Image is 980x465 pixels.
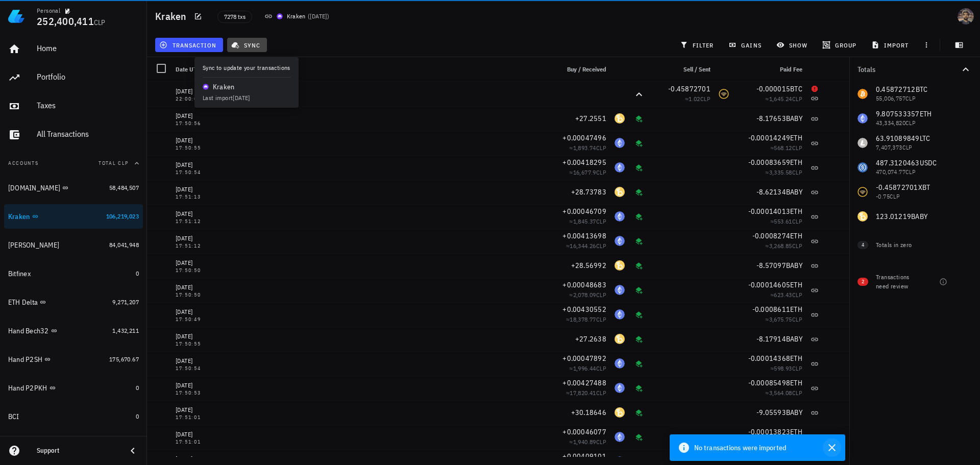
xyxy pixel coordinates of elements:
span: ≈ [566,315,606,323]
span: +0.00413698 [562,231,606,240]
span: 106,219,023 [106,212,139,220]
div: Paid Fee [733,57,806,82]
span: CLP [792,95,802,103]
span: BABY [786,187,802,197]
span: CLP [792,144,802,152]
span: 3,564.08 [769,389,792,397]
span: -9.05593 [756,408,786,417]
span: Paid Fee [780,65,802,73]
button: show [772,38,814,52]
img: LedgiFi [8,8,24,25]
div: [DATE] [176,135,208,145]
span: ≈ [570,438,606,446]
span: 17,820.41 [570,389,596,397]
div: 17:51:12 [176,243,208,249]
div: Home [37,43,139,53]
div: ETH-icon [615,211,625,222]
a: Hand Bech32 1,432,211 [4,319,143,343]
span: BABY [786,408,802,417]
span: ≈ [570,217,606,225]
span: -8.57097 [756,261,786,270]
span: group [824,41,856,49]
button: gains [724,38,768,52]
span: +0.00046077 [562,427,606,436]
span: Date UTC [176,65,200,73]
span: ETH [790,280,802,289]
a: Portfolio [4,65,143,90]
a: BCI 0 [4,404,143,429]
span: 1.02 [689,95,700,103]
span: CLP [792,364,802,372]
span: +28.73783 [571,187,606,197]
span: 553.61 [774,217,792,225]
div: [PERSON_NAME] [8,241,59,250]
span: CLP [596,217,606,225]
span: CLP [596,242,606,250]
span: gains [730,41,761,49]
div: ETH-icon [615,309,625,320]
button: filter [675,38,720,52]
div: Hand Bech32 [8,327,49,335]
span: ≈ [570,364,606,372]
span: +27.2551 [575,114,606,123]
span: ≈ [766,389,802,397]
span: 623.43 [774,291,792,299]
span: CLP [792,242,802,250]
div: 22:00:06 [176,96,208,102]
span: 3,335.58 [769,168,792,176]
span: CLP [792,168,802,176]
span: BABY [786,334,802,344]
span: 1,645.24 [769,95,792,103]
div: 17:50:55 [176,145,208,151]
span: 175,670.67 [109,355,139,363]
span: ≈ [566,389,606,397]
span: -0.00014605 [748,280,791,289]
div: ETH-icon [615,236,625,246]
span: show [778,41,807,49]
span: 84,041,948 [109,241,139,249]
div: XBT-icon [719,89,729,99]
span: 3,268.85 [769,242,792,250]
a: [PERSON_NAME] 84,041,948 [4,233,143,257]
button: import [867,38,915,52]
div: Hand P2SH [8,355,42,364]
span: -0.000015 [756,84,790,93]
span: 7278 txs [224,11,246,22]
span: 1,940.89 [573,438,596,446]
span: 4 [862,241,864,249]
span: Buy / Received [567,65,606,73]
span: 0 [136,384,139,391]
span: -0.0008274 [752,231,791,240]
div: [DATE] [176,209,208,219]
img: krakenfx [277,13,283,19]
span: CLP [94,18,106,27]
a: [DOMAIN_NAME] 58,484,507 [4,176,143,200]
button: AccountsTotal CLP [4,151,143,176]
span: 598.93 [774,364,792,372]
span: 16,344.26 [570,242,596,250]
span: +0.00047892 [562,354,606,363]
div: 17:50:53 [176,390,208,396]
div: 17:50:56 [176,121,208,126]
span: -0.0008611 [752,305,791,314]
h1: Kraken [155,8,191,25]
span: Memo [216,65,232,73]
span: +0.00430552 [562,305,606,314]
span: 1,996.44 [573,364,596,372]
div: [DATE] [176,356,208,366]
span: -8.17914 [756,334,786,344]
div: 17:50:54 [176,170,208,175]
a: Hand P2PKH 0 [4,376,143,400]
span: CLP [596,291,606,299]
div: 17:51:01 [176,439,208,445]
div: 17:50:50 [176,292,208,298]
div: Hand P2PKH [8,384,47,393]
div: [DATE] [176,282,208,292]
span: -0.00014368 [748,354,791,363]
div: 17:51:12 [176,219,208,224]
div: [DATE] [176,429,208,439]
div: 17:50:54 [176,366,208,371]
span: 2,078.09 [573,291,596,299]
div: BABY-icon [615,407,625,418]
div: [DATE] [176,331,208,341]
